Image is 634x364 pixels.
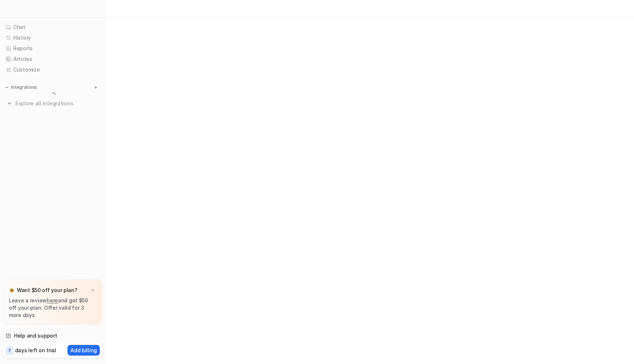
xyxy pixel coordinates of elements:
[91,288,95,293] img: x
[3,331,102,341] a: Help and support
[3,84,39,91] button: Integrations
[47,297,58,303] a: here
[93,85,98,90] img: menu_add.svg
[8,347,11,354] p: 7
[3,33,102,43] a: History
[15,98,99,109] span: Explore all integrations
[4,85,10,90] img: expand menu
[9,297,96,319] p: Leave a review and get $50 off your plan. Offer valid for 3 more days.
[3,98,102,109] a: Explore all integrations
[70,346,97,354] p: Add billing
[3,54,102,64] a: Articles
[68,345,100,356] button: Add billing
[3,22,102,32] a: Chat
[3,65,102,75] a: Customize
[17,287,77,294] p: Want $50 off your plan?
[6,100,13,107] img: explore all integrations
[11,84,37,90] p: Integrations
[3,43,102,54] a: Reports
[9,287,15,293] img: star
[15,346,56,354] p: days left on trial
